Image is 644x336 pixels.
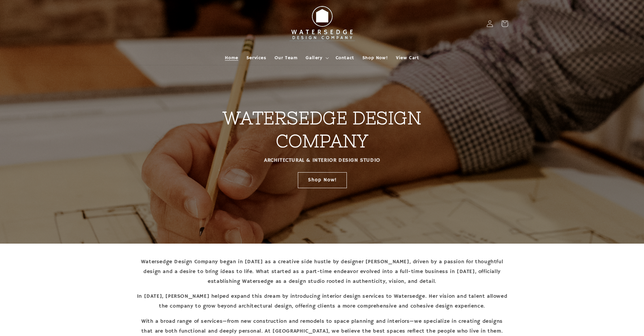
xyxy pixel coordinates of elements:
span: Home [225,55,238,61]
a: Shop Now! [358,51,392,65]
img: Watersedge Design Co [285,3,359,45]
span: Contact [336,55,354,61]
span: Shop Now! [362,55,388,61]
strong: WATERSEDGE DESIGN COMPANY [223,108,421,151]
a: Our Team [270,51,302,65]
span: Gallery [306,55,322,61]
summary: Gallery [302,51,331,65]
p: Watersedge Design Company began in [DATE] as a creative side hustle by designer [PERSON_NAME], dr... [136,257,508,286]
strong: ARCHITECTURAL & INTERIOR DESIGN STUDIO [264,157,380,164]
a: Services [242,51,270,65]
a: Contact [332,51,358,65]
span: View Cart [396,55,419,61]
a: Home [221,51,242,65]
a: Shop Now! [297,172,347,188]
span: Services [246,55,266,61]
span: Our Team [275,55,298,61]
p: In [DATE], [PERSON_NAME] helped expand this dream by introducing interior design services to Wate... [136,292,508,311]
a: View Cart [392,51,423,65]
